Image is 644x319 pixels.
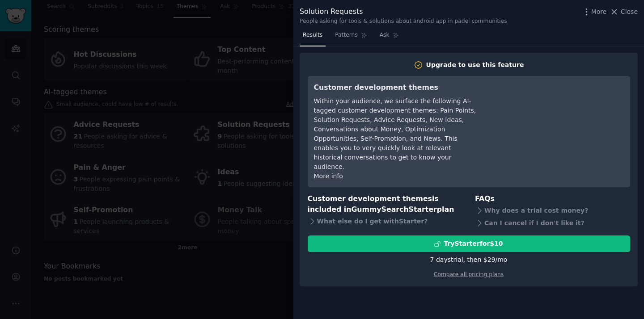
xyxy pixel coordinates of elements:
iframe: YouTube video player [490,82,624,149]
span: Results [303,31,322,39]
a: Results [300,28,326,46]
div: 7 days trial, then $ 29 /mo [430,255,508,264]
a: More info [314,172,343,180]
button: Close [610,7,638,17]
button: More [582,7,607,17]
h3: Customer development themes [314,82,477,93]
h3: Customer development themes is included in plan [308,193,463,215]
div: Why does a trial cost money? [475,204,630,217]
span: GummySearch Starter [351,205,436,214]
span: Close [621,7,638,17]
a: Compare all pricing plans [434,271,504,277]
div: Within your audience, we surface the following AI-tagged customer development themes: Pain Points... [314,97,477,172]
span: Ask [380,31,390,39]
h3: FAQs [475,193,630,205]
a: Ask [377,28,402,46]
div: Upgrade to use this feature [426,60,524,70]
div: Solution Requests [300,6,507,17]
span: Patterns [335,31,357,39]
div: What else do I get with Starter ? [308,215,463,228]
div: Try Starter for $10 [444,239,503,248]
span: More [591,7,607,17]
button: TryStarterfor$10 [308,235,630,252]
a: Patterns [332,28,370,46]
div: People asking for tools & solutions about android app in padel communities [300,17,507,25]
div: Can I cancel if I don't like it? [475,217,630,229]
